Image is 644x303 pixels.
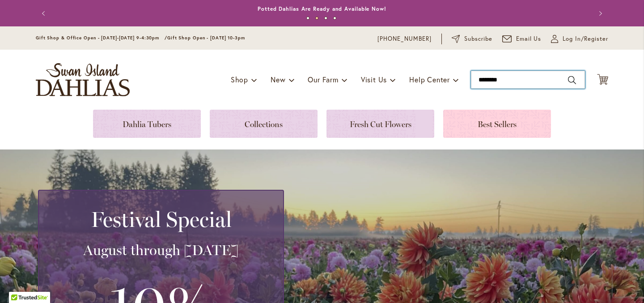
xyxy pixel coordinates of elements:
[377,34,432,43] a: [PHONE_NUMBER]
[333,17,336,20] button: 4 of 4
[271,75,285,84] span: New
[516,34,542,43] span: Email Us
[36,4,54,22] button: Previous
[306,17,309,20] button: 1 of 4
[568,73,576,87] button: Search
[590,4,608,22] button: Next
[315,17,318,20] button: 2 of 4
[36,63,130,96] a: store logo
[464,34,492,43] span: Subscribe
[324,17,327,20] button: 3 of 4
[36,35,167,41] span: Gift Shop & Office Open - [DATE]-[DATE] 9-4:30pm /
[502,34,542,43] a: Email Us
[50,207,272,232] h2: Festival Special
[452,34,492,43] a: Subscribe
[563,34,608,43] span: Log In/Register
[231,75,248,84] span: Shop
[361,75,387,84] span: Visit Us
[167,35,245,41] span: Gift Shop Open - [DATE] 10-3pm
[258,5,386,12] a: Potted Dahlias Are Ready and Available Now!
[50,241,272,259] h3: August through [DATE]
[308,75,338,84] span: Our Farm
[409,75,450,84] span: Help Center
[551,34,608,43] a: Log In/Register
